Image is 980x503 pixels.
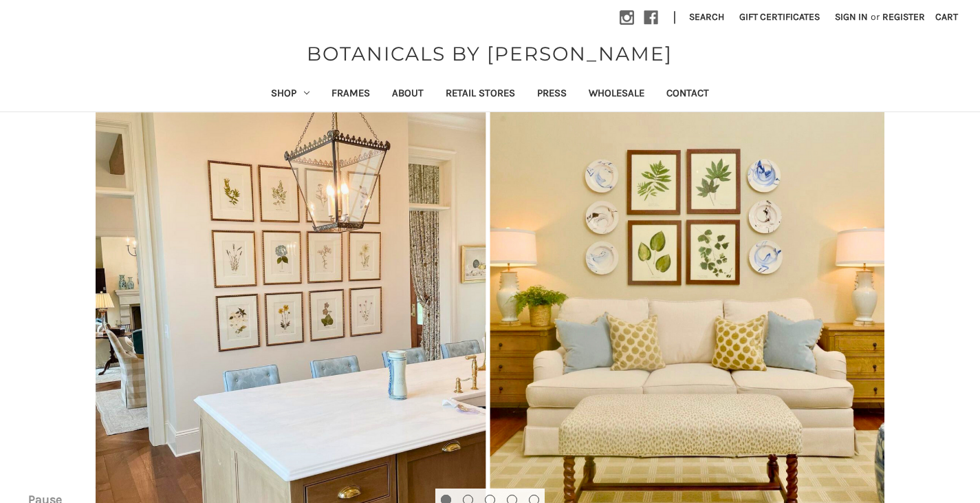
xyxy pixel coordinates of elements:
[935,11,958,23] span: Cart
[260,78,320,111] a: Shop
[320,78,381,111] a: Frames
[300,39,679,68] a: BOTANICALS BY [PERSON_NAME]
[668,7,682,29] li: |
[381,78,435,111] a: About
[655,78,720,111] a: Contact
[526,78,578,111] a: Press
[869,10,881,24] span: or
[578,78,655,111] a: Wholesale
[435,78,526,111] a: Retail Stores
